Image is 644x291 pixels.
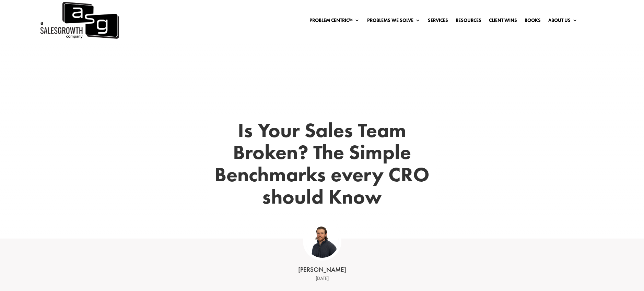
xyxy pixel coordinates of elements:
a: Client Wins [489,18,517,25]
img: ASG Co_alternate lockup (1) [306,225,339,258]
a: Services [428,18,448,25]
div: [PERSON_NAME] [216,265,429,275]
a: Resources [456,18,481,25]
a: Books [525,18,541,25]
a: About Us [548,18,577,25]
div: [DATE] [216,275,429,283]
a: Problem Centric™ [309,18,360,25]
h1: Is Your Sales Team Broken? The Simple Benchmarks every CRO should Know [209,119,435,211]
a: Problems We Solve [367,18,420,25]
